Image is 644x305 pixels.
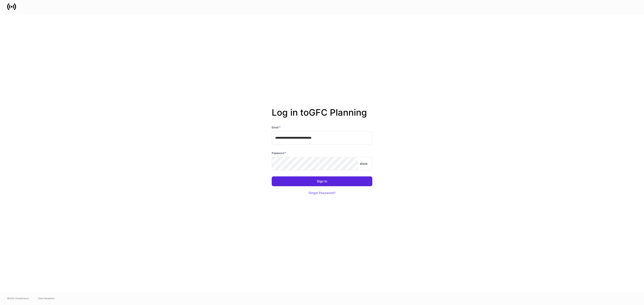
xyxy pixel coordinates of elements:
[272,107,372,125] h2: Log in to GFC Planning
[317,180,327,183] div: Sign In
[7,297,29,300] span: © 2025 OneAdvisory
[360,161,367,166] p: show
[309,191,335,194] div: Forgot Password?
[272,125,281,130] h6: Email
[303,188,341,198] button: Forgot Password?
[272,151,286,155] h6: Password
[38,297,55,300] a: Data Disclaimer
[272,176,372,186] button: Sign In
